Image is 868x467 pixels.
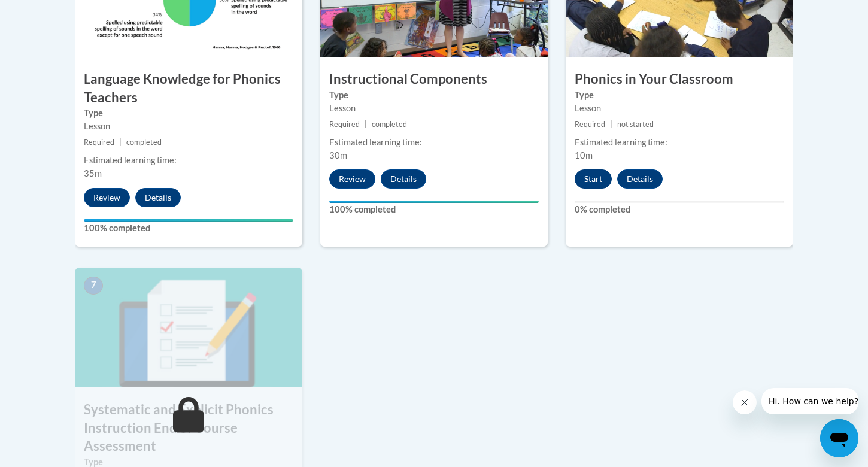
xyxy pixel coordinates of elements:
[84,107,293,120] label: Type
[84,277,103,295] span: 7
[329,169,375,189] button: Review
[617,169,663,189] button: Details
[575,136,784,149] div: Estimated learning time:
[575,203,784,216] label: 0% completed
[566,70,793,89] h3: Phonics in Your Classroom
[119,138,122,147] span: |
[575,102,784,115] div: Lesson
[75,70,302,107] h3: Language Knowledge for Phonics Teachers
[329,203,539,216] label: 100% completed
[761,388,858,414] iframe: Message from company
[575,169,612,189] button: Start
[365,120,367,129] span: |
[820,419,858,457] iframe: Button to launch messaging window
[381,169,426,189] button: Details
[84,222,293,235] label: 100% completed
[126,138,162,147] span: completed
[135,188,181,207] button: Details
[84,154,293,167] div: Estimated learning time:
[75,401,302,456] h3: Systematic and Explicit Phonics Instruction End of Course Assessment
[329,201,539,203] div: Your progress
[329,136,539,149] div: Estimated learning time:
[575,89,784,102] label: Type
[75,268,302,387] img: Course Image
[329,150,347,160] span: 30m
[329,120,360,129] span: Required
[575,150,593,160] span: 10m
[733,390,757,414] iframe: Close message
[320,70,548,89] h3: Instructional Components
[575,120,605,129] span: Required
[610,120,612,129] span: |
[84,168,102,178] span: 35m
[372,120,407,129] span: completed
[84,188,130,207] button: Review
[84,138,114,147] span: Required
[617,120,654,129] span: not started
[84,120,293,133] div: Lesson
[329,102,539,115] div: Lesson
[329,89,539,102] label: Type
[84,219,293,222] div: Your progress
